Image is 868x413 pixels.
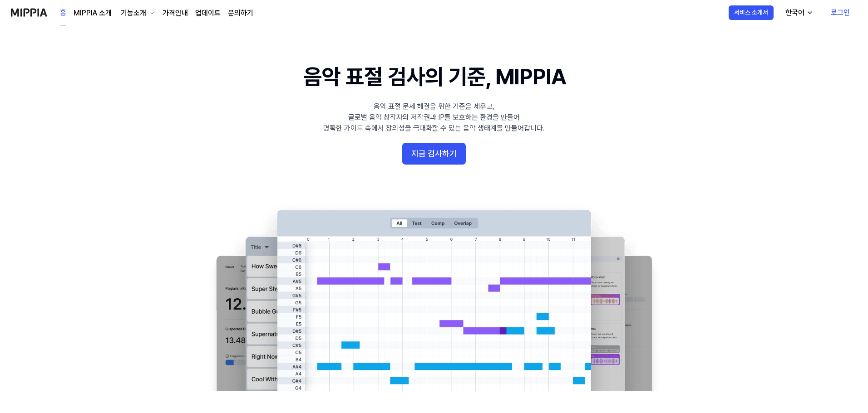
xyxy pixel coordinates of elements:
div: 음악 표절 문제 해결을 위한 기준을 세우고, 글로벌 음악 창작자의 저작권과 IP를 보호하는 환경을 만들어 명확한 가이드 속에서 창의성을 극대화할 수 있는 음악 생태계를 만들어... [323,101,545,134]
a: 가격안내 [163,8,188,19]
button: 지금 검사하기 [402,143,466,165]
a: MIPPIA 소개 [74,8,112,19]
div: 한국어 [784,7,806,18]
a: 홈 [60,0,66,25]
button: 기능소개 [119,8,155,19]
h1: 음악 표절 검사의 기준, MIPPIA [303,62,565,92]
button: 서비스 소개서 [729,5,774,20]
button: 한국어 [778,4,819,22]
a: 업데이트 [195,8,221,19]
a: 문의하기 [228,8,253,19]
img: main Image [198,201,670,391]
div: 기능소개 [119,8,148,19]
